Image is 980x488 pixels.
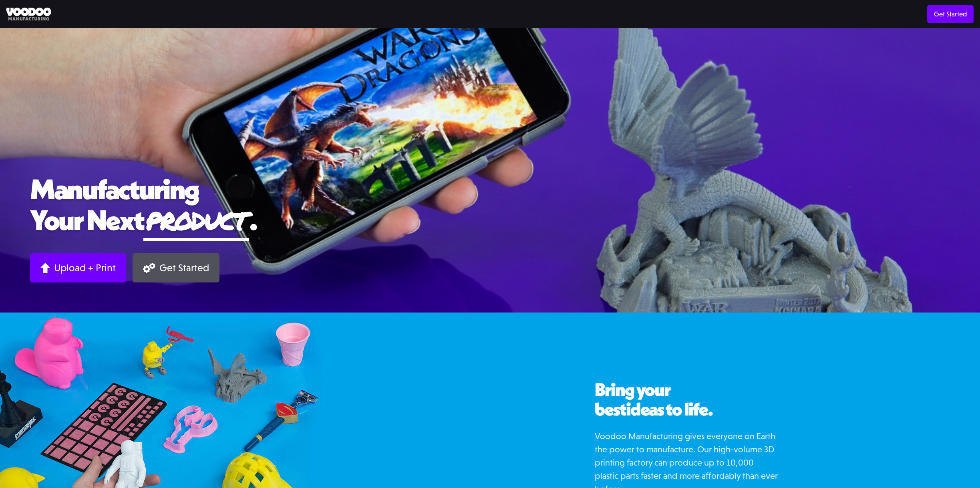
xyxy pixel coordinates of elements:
[30,253,126,282] a: Upload + Print
[30,173,950,241] h1: Manufacturing Your Next .
[40,263,50,273] img: Arrow up
[143,203,249,238] span: product
[626,398,712,420] span: ideas to life.
[54,262,116,274] div: Upload + Print
[6,8,51,21] img: Voodoo Manufacturing logo
[927,5,974,23] a: Get Started
[159,262,209,274] div: Get Started
[133,253,219,282] a: Get Started
[595,380,779,419] h2: Bring your best
[143,263,155,273] img: Gears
